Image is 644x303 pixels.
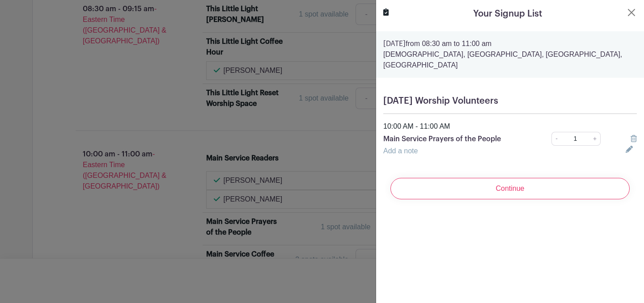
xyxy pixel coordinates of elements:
[383,49,637,71] p: [DEMOGRAPHIC_DATA], [GEOGRAPHIC_DATA], [GEOGRAPHIC_DATA], [GEOGRAPHIC_DATA]
[383,96,637,106] h5: [DATE] Worship Volunteers
[383,40,406,47] strong: [DATE]
[626,7,637,18] button: Close
[589,132,601,146] a: +
[473,7,542,21] h5: Your Signup List
[383,134,527,144] p: Main Service Prayers of the People
[383,38,637,49] p: from 08:30 am to 11:00 am
[383,147,418,155] a: Add a note
[551,132,561,146] a: -
[378,121,642,132] div: 10:00 AM - 11:00 AM
[390,178,630,199] input: Continue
